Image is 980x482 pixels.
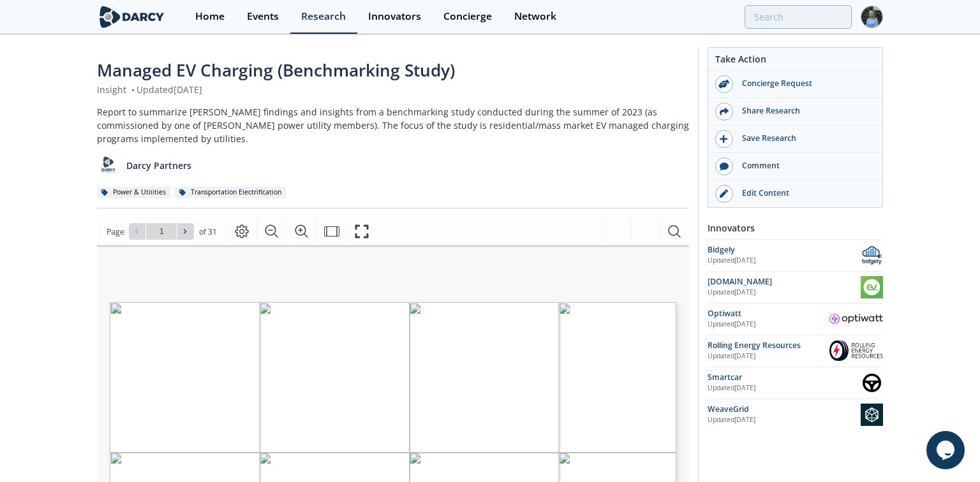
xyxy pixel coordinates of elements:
[861,6,883,28] img: Profile
[129,84,137,96] span: •
[708,308,883,330] a: Optiwatt Updated[DATE] Optiwatt
[443,11,492,22] div: Concierge
[861,372,883,394] img: Smartcar
[708,383,861,393] div: Updated [DATE]
[733,160,876,172] div: Comment
[195,11,225,22] div: Home
[97,187,170,198] div: Power & Utilities
[708,308,829,319] div: Optiwatt
[97,105,689,145] div: Report to summarize [PERSON_NAME] findings and insights from a benchmarking study conducted durin...
[514,11,556,22] div: Network
[733,187,876,199] div: Edit Content
[97,59,455,82] span: Managed EV Charging (Benchmarking Study)
[829,340,883,360] img: Rolling Energy Resources
[708,340,883,362] a: Rolling Energy Resources Updated[DATE] Rolling Energy Resources
[708,351,829,361] div: Updated [DATE]
[708,372,883,394] a: Smartcar Updated[DATE] Smartcar
[861,404,883,426] img: WeaveGrid
[708,288,861,298] div: Updated [DATE]
[368,11,421,22] div: Innovators
[708,180,882,207] a: Edit Content
[175,187,286,198] div: Transportation Electrification
[708,340,829,351] div: Rolling Energy Resources
[708,244,861,256] div: Bidgely
[926,431,967,469] iframe: chat widget
[97,83,689,96] div: Insight Updated [DATE]
[247,11,279,22] div: Events
[861,276,883,298] img: EV.Energy
[708,244,883,267] a: Bidgely Updated[DATE] Bidgely
[126,159,191,172] p: Darcy Partners
[733,78,876,89] div: Concierge Request
[708,372,861,383] div: Smartcar
[861,244,883,267] img: Bidgely
[301,11,346,22] div: Research
[708,415,861,425] div: Updated [DATE]
[708,276,883,298] a: [DOMAIN_NAME] Updated[DATE] EV.Energy
[97,6,167,28] img: logo-wide.svg
[708,276,861,288] div: [DOMAIN_NAME]
[745,5,852,29] input: Advanced Search
[708,217,883,239] div: Innovators
[708,319,829,330] div: Updated [DATE]
[829,314,883,324] img: Optiwatt
[708,52,882,71] div: Take Action
[708,256,861,266] div: Updated [DATE]
[708,404,883,426] a: WeaveGrid Updated[DATE] WeaveGrid
[708,404,861,415] div: WeaveGrid
[733,105,876,117] div: Share Research
[733,133,876,144] div: Save Research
